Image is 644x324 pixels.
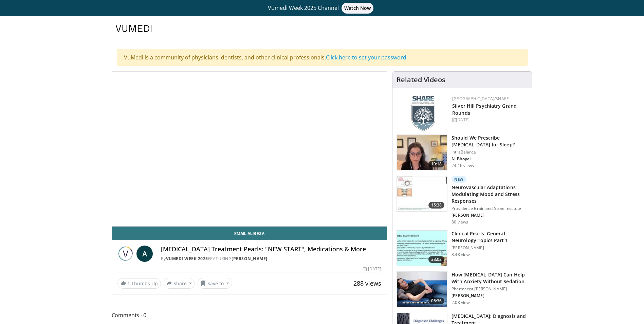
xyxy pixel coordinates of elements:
p: New [452,176,466,183]
a: 15:38 New Neurovascular Adaptations Modulating Mood and Stress Responses Providence Brain and Spi... [397,176,528,225]
img: 7bfe4765-2bdb-4a7e-8d24-83e30517bd33.150x105_q85_crop-smart_upscale.jpg [397,272,447,307]
span: Watch Now [342,3,374,14]
a: 1 Thumbs Up [117,278,161,289]
span: 288 views [353,279,381,287]
a: Email Alireza [112,227,387,240]
a: 38:02 Clinical Pearls: General Neurology Topics Part 1 [PERSON_NAME] 8.4K views [397,230,528,266]
p: 80 views [452,219,468,225]
p: 24.1K views [452,163,474,168]
span: 05:36 [428,298,445,304]
a: Silver Hill Psychiatry Grand Rounds [452,103,517,116]
h4: [MEDICAL_DATA] Treatment Pearls: "NEW START", Medications & More [161,246,382,253]
h4: Related Videos [397,76,445,84]
div: By FEATURING [161,256,382,262]
img: f8aaeb6d-318f-4fcf-bd1d-54ce21f29e87.png.150x105_q85_autocrop_double_scale_upscale_version-0.2.png [411,96,435,131]
img: 4562edde-ec7e-4758-8328-0659f7ef333d.150x105_q85_crop-smart_upscale.jpg [397,176,447,212]
a: [GEOGRAPHIC_DATA]/SHARE [452,96,509,102]
a: Vumedi Week 2025 ChannelWatch Now [117,3,528,14]
a: [PERSON_NAME] [232,256,268,262]
a: 05:36 How [MEDICAL_DATA] Can Help With Anxiety Without Sedation Pharmacist [PERSON_NAME] [PERSON_... [397,271,528,307]
div: [DATE] [363,266,381,272]
div: VuMedi is a community of physicians, dentists, and other clinical professionals. [117,49,528,66]
p: Providence Brain and Spine Institute [452,206,528,211]
p: IntraBalance [452,149,528,155]
h3: Should We Prescribe [MEDICAL_DATA] for Sleep? [452,134,528,148]
span: 10:18 [428,161,445,167]
p: [PERSON_NAME] [452,245,528,251]
video-js: Video Player [112,72,387,227]
div: [DATE] [452,117,527,123]
p: [PERSON_NAME] [452,293,528,299]
img: 91ec4e47-6cc3-4d45-a77d-be3eb23d61cb.150x105_q85_crop-smart_upscale.jpg [397,231,447,266]
a: Vumedi Week 2025 [166,256,208,262]
span: 38:02 [428,256,445,263]
a: 10:18 Should We Prescribe [MEDICAL_DATA] for Sleep? IntraBalance N. Bhopal 24.1K views [397,134,528,170]
img: Vumedi Week 2025 [117,246,134,262]
p: [PERSON_NAME] [452,213,528,218]
p: N. Bhopal [452,156,528,162]
p: Pharmacist [PERSON_NAME] [452,286,528,292]
p: 2.0K views [452,300,472,305]
h3: Neurovascular Adaptations Modulating Mood and Stress Responses [452,184,528,204]
span: Comments 0 [112,311,387,320]
button: Save to [198,278,232,289]
h3: Clinical Pearls: General Neurology Topics Part 1 [452,230,528,244]
span: 15:38 [428,202,445,209]
img: f7087805-6d6d-4f4e-b7c8-917543aa9d8d.150x105_q85_crop-smart_upscale.jpg [397,135,447,170]
button: Share [164,278,195,289]
h3: How [MEDICAL_DATA] Can Help With Anxiety Without Sedation [452,271,528,285]
span: 1 [127,280,130,287]
p: 8.4K views [452,252,472,257]
a: Click here to set your password [326,54,406,61]
a: A [136,246,153,262]
img: VuMedi Logo [116,25,152,32]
